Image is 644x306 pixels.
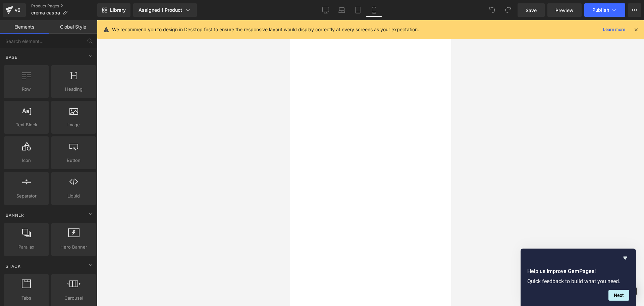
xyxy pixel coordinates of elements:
[53,192,94,200] span: Liquid
[592,7,609,13] span: Publish
[526,7,537,14] span: Save
[527,267,629,275] h2: Help us improve GemPages!
[6,121,47,128] span: Text Block
[527,278,629,285] p: Quick feedback to build what you need.
[53,86,94,93] span: Heading
[318,3,334,17] a: Desktop
[555,7,574,14] span: Preview
[5,54,18,60] span: Base
[527,254,629,301] div: Help us improve GemPages!
[13,6,22,14] div: v6
[49,20,97,34] a: Global Style
[621,254,629,262] button: Hide survey
[485,3,499,17] button: Undo
[5,212,25,218] span: Banner
[584,3,625,17] button: Publish
[366,3,382,17] a: Mobile
[139,7,192,13] div: Assigned 1 Product
[53,295,94,302] span: Carousel
[350,3,366,17] a: Tablet
[112,26,419,33] p: We recommend you to design in Desktop first to ensure the responsive layout would display correct...
[6,192,47,200] span: Separator
[6,86,47,93] span: Row
[3,3,26,17] a: v6
[53,157,94,164] span: Button
[6,157,47,164] span: Icon
[334,3,350,17] a: Laptop
[5,263,21,269] span: Stack
[53,121,94,128] span: Image
[31,10,60,15] span: crema caspa
[53,244,94,251] span: Hero Banner
[600,26,628,34] a: Learn more
[6,244,47,251] span: Parallax
[628,3,641,17] button: More
[6,295,47,302] span: Tabs
[110,7,126,13] span: Library
[501,3,515,17] button: Redo
[31,3,97,9] a: Product Pages
[608,290,629,301] button: Next question
[97,3,130,17] a: New Library
[547,3,582,17] a: Preview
